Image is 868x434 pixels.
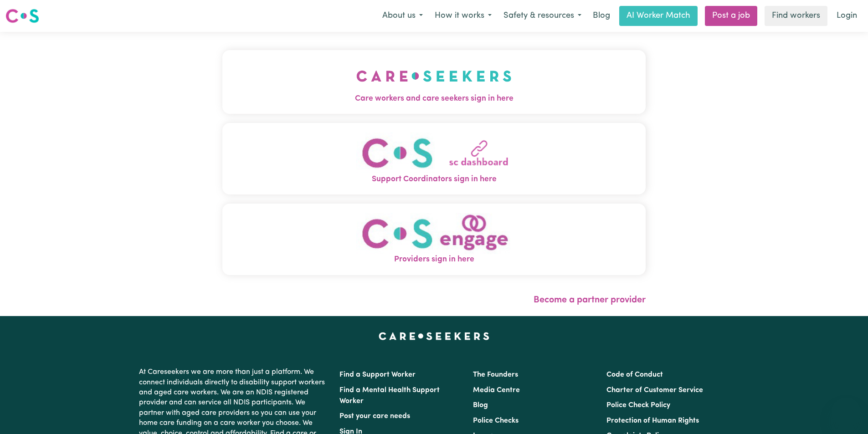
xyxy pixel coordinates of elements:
[222,50,646,114] button: Care workers and care seekers sign in here
[339,371,416,378] a: Find a Support Worker
[339,387,440,405] a: Find a Mental Health Support Worker
[619,6,698,26] a: AI Worker Match
[5,5,39,26] a: Careseekers logo
[339,413,410,420] a: Post your care needs
[831,6,863,26] a: Login
[222,204,646,275] button: Providers sign in here
[606,387,703,394] a: Charter of Customer Service
[222,123,646,194] button: Support Coordinators sign in here
[473,417,519,424] a: Police Checks
[534,296,646,305] a: Become a partner provider
[222,254,646,266] span: Providers sign in here
[376,6,429,26] button: About us
[606,371,663,378] a: Code of Conduct
[587,6,616,26] a: Blog
[832,398,861,427] iframe: Button to launch messaging window
[705,6,757,26] a: Post a job
[379,332,489,340] a: Careseekers home page
[222,174,646,185] span: Support Coordinators sign in here
[606,402,670,409] a: Police Check Policy
[222,93,646,105] span: Care workers and care seekers sign in here
[498,6,587,26] button: Safety & resources
[473,402,488,409] a: Blog
[473,387,520,394] a: Media Centre
[473,371,518,378] a: The Founders
[765,6,827,26] a: Find workers
[606,417,699,424] a: Protection of Human Rights
[5,8,39,24] img: Careseekers logo
[429,6,498,26] button: How it works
